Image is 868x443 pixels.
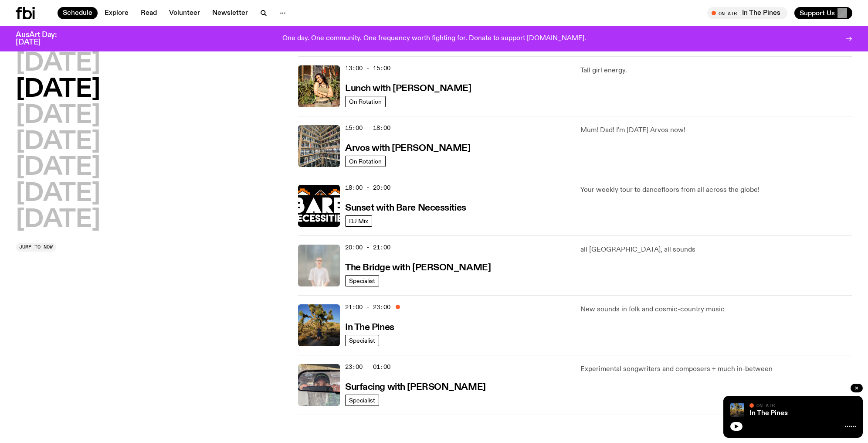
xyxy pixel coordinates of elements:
[345,144,470,153] h3: Arvos with [PERSON_NAME]
[345,363,390,371] span: 23:00 - 01:00
[730,403,744,417] img: Johanna stands in the middle distance amongst a desert scene with large cacti and trees. She is w...
[298,185,340,227] img: Bare Necessities
[58,7,98,19] a: Schedule
[345,335,379,346] a: Specialist
[16,31,71,46] h3: AusArt Day: [DATE]
[580,364,852,375] p: Experimental songwriters and composers + much in-between
[16,208,100,232] button: [DATE]
[345,156,386,167] a: On Rotation
[349,98,382,105] span: On Rotation
[345,184,390,192] span: 18:00 - 20:00
[345,215,372,227] a: DJ Mix
[345,84,471,93] h3: Lunch with [PERSON_NAME]
[580,245,852,255] p: all [GEOGRAPHIC_DATA], all sounds
[298,245,340,286] img: Mara stands in front of a frosted glass wall wearing a cream coloured t-shirt and black glasses. ...
[580,65,852,76] p: Tall girl energy.
[580,125,852,136] p: Mum! Dad! I'm [DATE] Arvos now!
[345,262,491,273] a: The Bridge with [PERSON_NAME]
[16,156,100,180] button: [DATE]
[345,204,466,213] h3: Sunset with Bare Necessities
[19,245,53,249] span: Jump to now
[298,65,340,107] img: Tanya is standing in front of plants and a brick fence on a sunny day. She is looking to the left...
[16,243,56,252] button: Jump to now
[345,64,390,72] span: 13:00 - 15:00
[580,304,852,315] p: New sounds in folk and cosmic-country music
[349,218,368,224] span: DJ Mix
[345,275,379,286] a: Specialist
[349,277,375,284] span: Specialist
[345,202,466,213] a: Sunset with Bare Necessities
[707,7,787,19] button: On AirIn The Pines
[345,124,390,132] span: 15:00 - 18:00
[345,243,390,252] span: 20:00 - 21:00
[298,304,340,346] img: Johanna stands in the middle distance amongst a desert scene with large cacti and trees. She is w...
[16,130,100,154] button: [DATE]
[164,7,205,19] a: Volunteer
[800,9,835,17] span: Support Us
[345,381,486,392] a: Surfacing with [PERSON_NAME]
[345,82,471,93] a: Lunch with [PERSON_NAME]
[345,395,379,406] a: Specialist
[99,7,134,19] a: Explore
[207,7,253,19] a: Newsletter
[349,397,375,403] span: Specialist
[794,7,852,19] button: Support Us
[345,96,386,107] a: On Rotation
[282,35,586,43] p: One day. One community. One frequency worth fighting for. Donate to support [DOMAIN_NAME].
[345,142,470,153] a: Arvos with [PERSON_NAME]
[345,321,394,332] a: In The Pines
[16,104,100,128] button: [DATE]
[16,78,100,102] button: [DATE]
[345,303,390,311] span: 21:00 - 23:00
[749,410,788,417] a: In The Pines
[756,402,775,408] span: On Air
[345,383,486,392] h3: Surfacing with [PERSON_NAME]
[349,158,382,164] span: On Rotation
[345,323,394,332] h3: In The Pines
[349,337,375,344] span: Specialist
[580,185,852,195] p: Your weekly tour to dancefloors from all across the globe!
[16,51,100,76] button: [DATE]
[16,182,100,206] button: [DATE]
[345,263,491,273] h3: The Bridge with [PERSON_NAME]
[136,7,162,19] a: Read
[298,125,340,167] img: A corner shot of the fbi music library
